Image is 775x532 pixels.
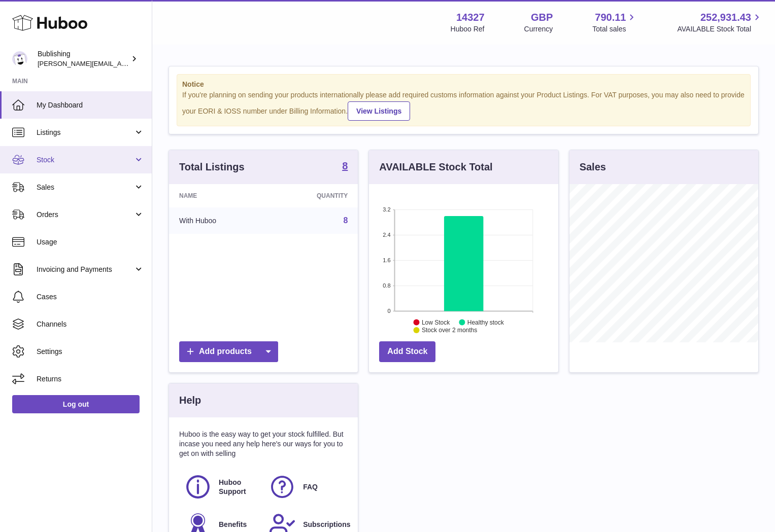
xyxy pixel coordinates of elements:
span: AVAILABLE Stock Total [677,24,763,34]
strong: GBP [531,11,553,24]
a: Log out [12,395,140,413]
a: FAQ [268,473,343,501]
text: 0 [388,308,391,314]
h3: Total Listings [179,160,245,174]
th: Quantity [268,184,358,207]
text: Healthy stock [467,318,504,326]
span: Cases [37,292,144,302]
span: FAQ [303,482,318,492]
text: 1.6 [383,257,391,263]
span: Huboo Support [219,478,257,497]
span: Listings [37,128,133,137]
span: Sales [37,183,133,192]
span: Subscriptions [303,520,350,529]
span: Orders [37,210,133,220]
span: Usage [37,237,144,247]
text: 0.8 [383,282,391,289]
div: If you're planning on sending your products internationally please add required customs informati... [182,90,745,121]
h3: AVAILABLE Stock Total [379,160,492,174]
span: [PERSON_NAME][EMAIL_ADDRESS][DOMAIN_NAME] [38,59,204,67]
h3: Help [179,394,201,407]
img: hamza@bublishing.com [12,51,27,66]
text: 3.2 [383,206,391,212]
div: Bublishing [38,49,129,68]
span: Benefits [219,520,247,529]
strong: Notice [182,80,745,89]
div: Currency [524,24,553,34]
a: View Listings [348,101,410,121]
span: Total sales [592,24,637,34]
a: 252,931.43 AVAILABLE Stock Total [677,11,763,34]
text: Stock over 2 months [422,327,477,334]
a: 8 [342,161,348,173]
a: Add Stock [379,341,435,362]
div: Huboo Ref [451,24,485,34]
a: 8 [343,216,348,225]
span: Stock [37,155,133,165]
a: Add products [179,341,278,362]
strong: 8 [342,161,348,171]
span: 790.11 [595,11,626,24]
a: Huboo Support [184,473,258,501]
h3: Sales [580,160,606,174]
span: Settings [37,347,144,357]
span: My Dashboard [37,100,144,110]
p: Huboo is the easy way to get your stock fulfilled. But incase you need any help here's our ways f... [179,430,348,458]
a: 790.11 Total sales [592,11,637,34]
text: 2.4 [383,232,391,238]
text: Low Stock [422,318,450,326]
span: Invoicing and Payments [37,265,133,274]
span: 252,931.43 [700,11,751,24]
td: With Huboo [169,207,268,234]
strong: 14327 [456,11,485,24]
span: Returns [37,374,144,384]
th: Name [169,184,268,207]
span: Channels [37,320,144,329]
